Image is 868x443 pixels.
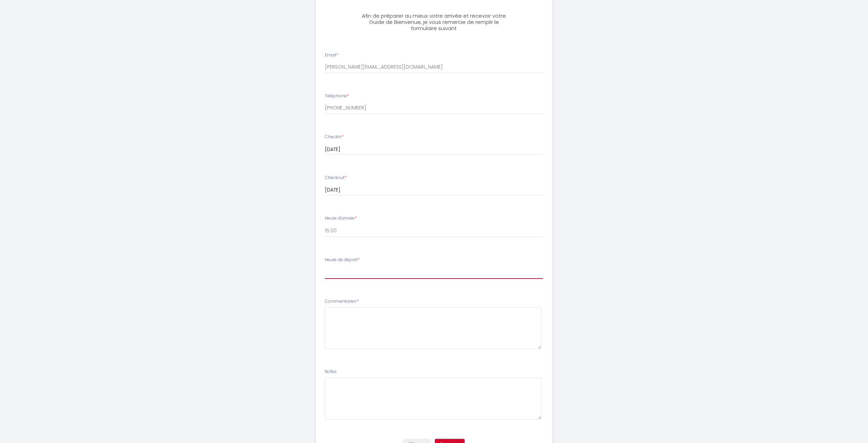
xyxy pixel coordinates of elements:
[325,52,338,59] label: Email
[325,134,344,140] label: Checkin
[325,215,357,222] label: Heure d'arrivée
[325,298,358,305] label: Commentaires
[325,175,347,181] label: Checkout
[325,369,337,375] label: Notes
[325,257,360,263] label: Heure de départ
[357,13,511,32] h3: Afin de préparer au mieux votre arrivée et recevoir votre Guide de Bienvenue, je vous remercie de...
[325,93,349,99] label: Téléphone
